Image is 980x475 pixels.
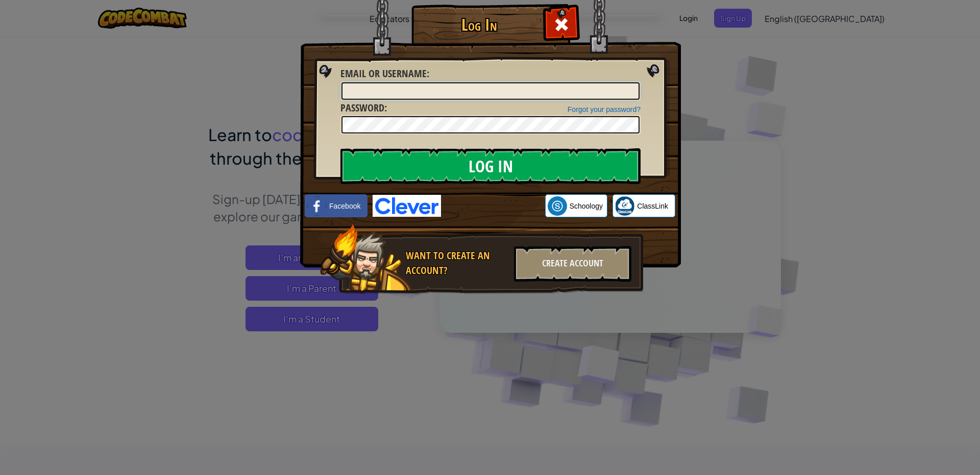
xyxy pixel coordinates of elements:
label: : [340,66,429,81]
input: Log In [340,148,641,184]
span: Password [340,101,384,115]
iframe: Sign in with Google Button [441,195,545,217]
span: Email or Username [340,66,427,80]
span: Schoology [570,201,603,211]
a: Forgot your password? [568,105,641,114]
div: Create Account [514,246,631,282]
img: facebook_small.png [307,196,327,216]
div: Want to create an account? [406,248,508,278]
img: clever-logo-blue.png [373,195,441,217]
img: classlink-logo-small.png [615,196,634,216]
img: schoology.png [548,196,567,216]
label: : [340,101,387,116]
span: Facebook [329,201,360,211]
span: ClassLink [637,201,668,211]
h1: Log In [414,16,544,34]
